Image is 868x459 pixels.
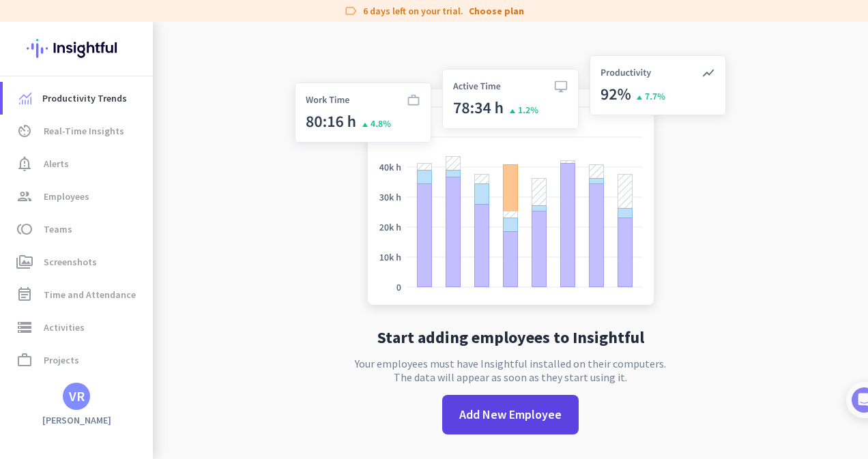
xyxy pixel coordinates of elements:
i: work_outline [16,352,33,368]
h2: Start adding employees to Insightful [377,329,644,346]
img: Insightful logo [27,22,126,75]
a: work_outlineProjects [3,344,153,376]
span: Teams [44,221,72,237]
a: event_noteTime and Attendance [3,278,153,311]
img: no-search-results [285,47,736,319]
i: storage [16,319,33,336]
a: data_usageReportsexpand_more [3,376,153,409]
span: Real-Time Insights [44,123,124,139]
a: av_timerReal-Time Insights [3,115,153,147]
img: menu-item [19,92,31,104]
i: toll [16,221,33,237]
a: notification_importantAlerts [3,147,153,180]
a: groupEmployees [3,180,153,213]
span: Activities [44,319,85,336]
a: menu-itemProductivity Trends [3,82,153,115]
div: VR [69,389,85,403]
p: Your employees must have Insightful installed on their computers. The data will appear as soon as... [355,357,666,384]
a: Choose plan [469,4,524,18]
i: label [344,4,358,18]
a: perm_mediaScreenshots [3,246,153,278]
span: Employees [44,188,89,205]
span: Alerts [44,156,69,172]
i: group [16,188,33,205]
span: Add New Employee [459,406,562,424]
span: Projects [44,352,79,368]
i: av_timer [16,123,33,139]
button: expand_more [117,381,142,405]
i: notification_important [16,156,33,172]
span: Productivity Trends [42,90,127,106]
button: Add New Employee [442,395,579,434]
span: Screenshots [44,254,97,270]
i: event_note [16,286,33,303]
span: Time and Attendance [44,286,136,303]
a: tollTeams [3,213,153,246]
a: storageActivities [3,311,153,344]
i: perm_media [16,254,33,270]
